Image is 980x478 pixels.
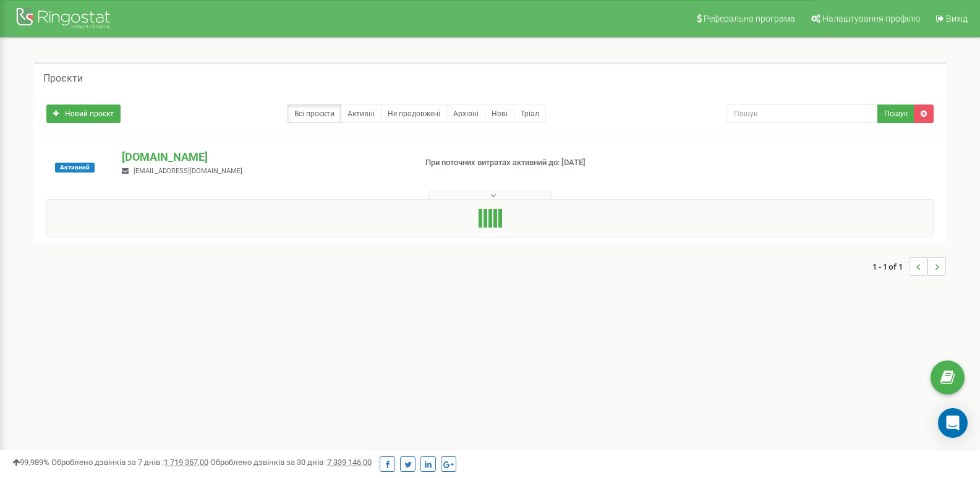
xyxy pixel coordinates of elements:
a: Активні [341,105,381,123]
span: Вихід [946,14,968,23]
span: Налаштування профілю [822,14,920,23]
u: 7 339 146,00 [327,458,372,467]
p: [DOMAIN_NAME] [122,149,405,165]
u: 1 719 357,00 [164,458,208,467]
a: Архівні [446,105,485,123]
a: Нові [485,105,514,123]
span: 99,989% [12,458,49,467]
button: Пошук [877,105,914,123]
span: [EMAIL_ADDRESS][DOMAIN_NAME] [134,167,242,175]
span: Реферальна програма [704,14,795,23]
span: Активний [55,163,95,173]
input: Пошук [726,105,878,123]
h5: Проєкти [43,73,83,84]
span: Оброблено дзвінків за 30 днів : [210,458,372,467]
a: Всі проєкти [288,105,341,123]
span: Оброблено дзвінків за 7 днів : [51,458,208,467]
span: 1 - 1 of 1 [872,257,909,276]
a: Новий проєкт [46,105,121,123]
div: Open Intercom Messenger [938,408,968,438]
nav: ... [872,245,946,288]
p: При поточних витратах активний до: [DATE] [425,157,633,169]
a: Тріал [514,105,546,123]
a: Не продовжені [381,105,447,123]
